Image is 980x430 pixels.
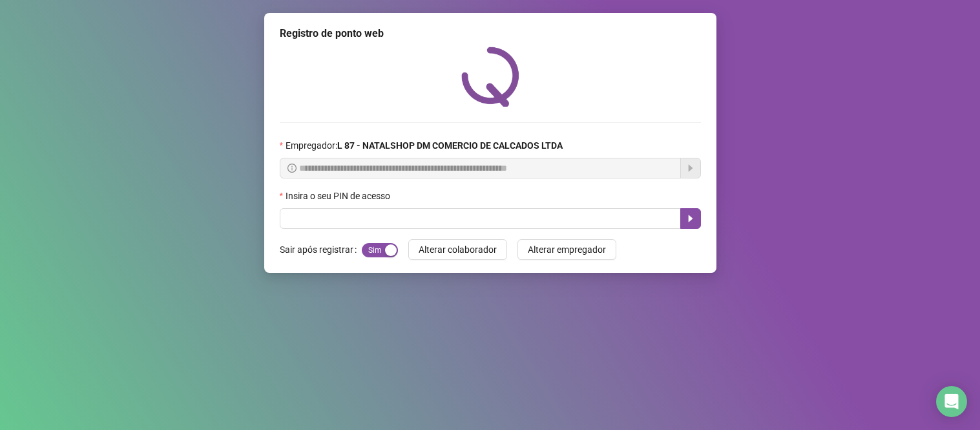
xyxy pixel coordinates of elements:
div: Open Intercom Messenger [936,386,967,417]
span: info-circle [287,164,297,173]
div: Registro de ponto web [280,26,701,41]
label: Sair após registrar [280,239,362,260]
span: Alterar empregador [528,242,606,257]
button: Alterar colaborador [408,239,507,260]
span: Empregador : [286,138,563,153]
strong: L 87 - NATALSHOP DM COMERCIO DE CALCADOS LTDA [337,140,563,151]
button: Alterar empregador [517,239,616,260]
span: caret-right [685,213,696,224]
label: Insira o seu PIN de acesso [280,189,399,203]
img: QRPoint [461,47,519,107]
span: Alterar colaborador [419,242,497,257]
